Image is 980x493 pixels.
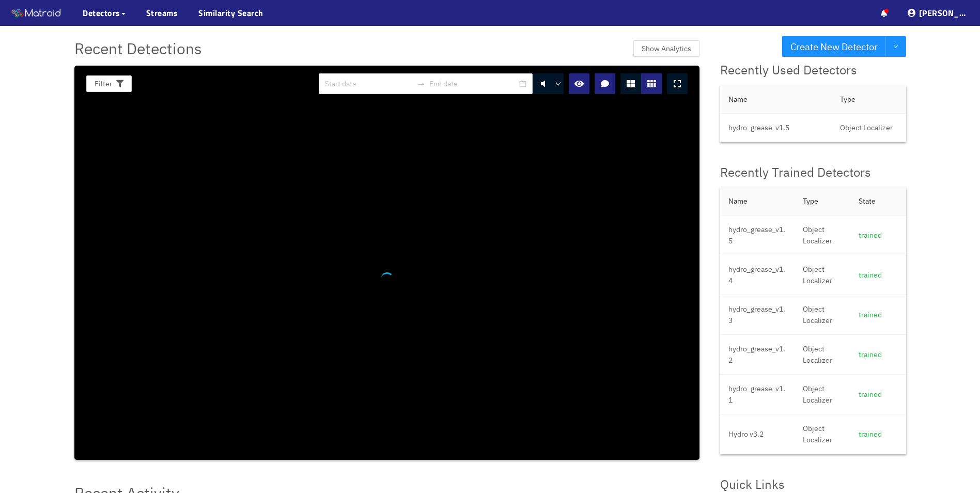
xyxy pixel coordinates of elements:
[10,6,62,21] img: Matroid logo
[795,187,850,215] th: Type
[83,7,120,19] span: Detectors
[720,114,832,142] td: hydro_grease_v1.5
[555,81,562,87] span: down
[795,255,850,295] td: Object Localizer
[795,375,850,414] td: Object Localizer
[832,114,906,142] td: Object Localizer
[86,75,132,92] button: Filter
[859,269,898,281] div: trained
[720,295,795,335] td: hydro_grease_v1.3
[642,43,691,54] span: Show Analytics
[720,335,795,375] td: hydro_grease_v1.2
[720,60,906,80] div: Recently Used Detectors
[859,309,898,320] div: trained
[859,349,898,360] div: trained
[325,78,413,89] input: Start date
[720,255,795,295] td: hydro_grease_v1.4
[782,36,886,57] button: Create New Detector
[850,187,906,215] th: State
[429,78,517,89] input: End date
[720,85,832,114] th: Name
[859,428,898,440] div: trained
[198,7,263,19] a: Similarity Search
[720,163,906,182] div: Recently Trained Detectors
[74,36,202,60] span: Recent Detections
[720,375,795,414] td: hydro_grease_v1.1
[146,7,178,19] a: Streams
[720,215,795,255] td: hydro_grease_v1.5
[832,85,906,114] th: Type
[795,215,850,255] td: Object Localizer
[633,40,699,57] button: Show Analytics
[720,187,795,215] th: Name
[885,36,906,57] button: down
[859,389,898,400] div: trained
[795,414,850,454] td: Object Localizer
[795,295,850,335] td: Object Localizer
[95,78,112,89] span: Filter
[893,44,898,50] span: down
[417,80,425,88] span: swap-right
[859,229,898,241] div: trained
[795,335,850,375] td: Object Localizer
[417,80,425,88] span: to
[720,414,795,454] td: Hydro v3.2
[790,39,878,54] span: Create New Detector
